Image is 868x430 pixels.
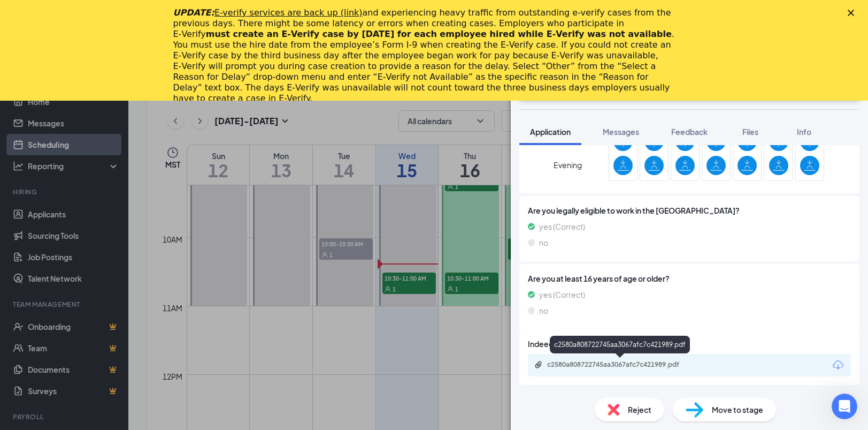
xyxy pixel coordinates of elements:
[712,404,763,416] span: Move to stage
[173,7,363,18] i: UPDATE:
[539,289,585,300] span: yes (Correct)
[671,127,708,137] span: Feedback
[848,10,858,16] div: Close
[528,273,851,284] span: Are you at least 16 years of age or older?
[832,394,857,419] iframe: Intercom live chat
[742,127,758,137] span: Files
[832,359,844,372] svg: Download
[206,29,672,39] b: must create an E‑Verify case by [DATE] for each employee hired while E‑Verify was not available
[534,360,543,369] svg: Paperclip
[539,305,548,316] span: no
[530,127,571,137] span: Application
[539,221,585,232] span: yes (Correct)
[550,336,690,353] div: c2580a808722745aa3067afc7c421989.pdf
[214,7,363,18] a: E-verify services are back up (link)
[547,360,697,369] div: c2580a808722745aa3067afc7c421989.pdf
[528,338,584,350] span: Indeed Resume
[603,127,639,137] span: Messages
[797,127,811,137] span: Info
[534,360,708,371] a: Paperclipc2580a808722745aa3067afc7c421989.pdf
[554,155,582,175] span: Evening
[528,205,851,216] span: Are you legally eligible to work in the [GEOGRAPHIC_DATA]?
[539,237,548,248] span: no
[173,7,678,104] div: and experiencing heavy traffic from outstanding e-verify cases from the previous days. There migh...
[628,404,651,416] span: Reject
